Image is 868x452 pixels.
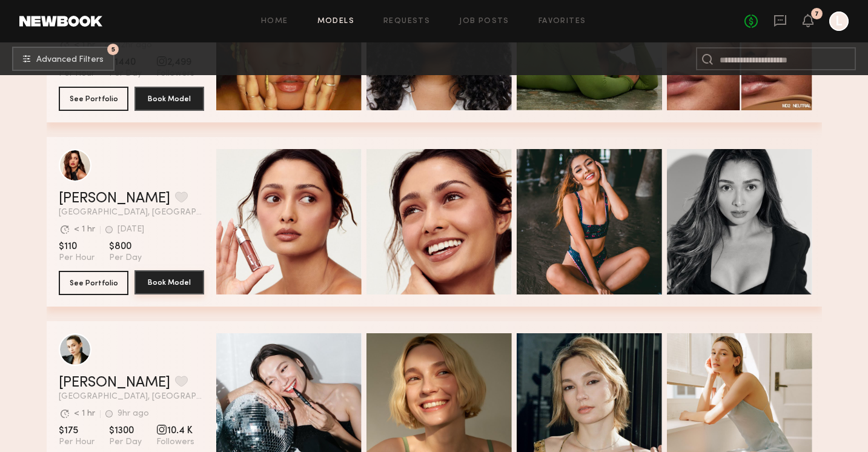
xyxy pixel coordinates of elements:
a: Book Model [134,271,204,295]
a: Job Posts [459,18,509,25]
div: 9hr ago [118,410,149,418]
span: $800 [109,241,142,253]
button: Book Model [134,87,204,111]
a: L [829,12,849,31]
span: Per Day [109,253,142,264]
span: 5 [111,47,115,52]
a: [PERSON_NAME] [59,376,170,390]
a: Models [317,18,354,25]
span: Per Hour [59,253,94,264]
span: $1300 [109,425,142,437]
div: < 1 hr [74,225,95,234]
button: See Portfolio [59,87,128,111]
a: Home [261,18,288,25]
button: 5Advanced Filters [12,47,114,71]
span: 10.4 K [156,425,194,437]
div: [DATE] [118,225,144,234]
button: See Portfolio [59,271,128,295]
span: $175 [59,425,94,437]
span: Per Day [109,437,142,448]
span: $110 [59,241,94,253]
span: Advanced Filters [36,56,104,64]
div: 7 [815,11,819,18]
button: Book Model [134,270,204,294]
div: < 1 hr [74,410,95,418]
a: Requests [383,18,430,25]
span: [GEOGRAPHIC_DATA], [GEOGRAPHIC_DATA] [59,208,204,217]
a: [PERSON_NAME] [59,191,170,206]
span: Per Hour [59,437,94,448]
span: Followers [156,437,194,448]
span: [GEOGRAPHIC_DATA], [GEOGRAPHIC_DATA] [59,393,204,401]
a: Favorites [538,18,586,25]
